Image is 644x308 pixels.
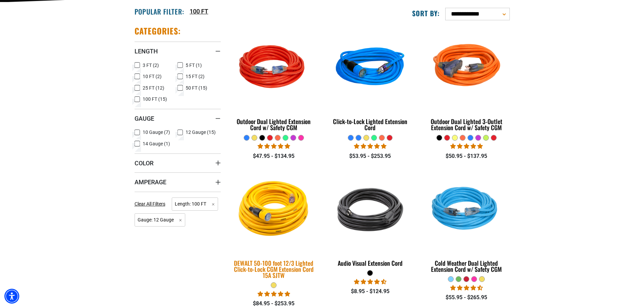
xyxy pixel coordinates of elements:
span: 100 FT (15) [143,97,167,101]
span: 3 FT (2) [143,63,159,68]
span: 4.70 stars [354,279,386,285]
div: Outdoor Dual Lighted Extension Cord w/ Safety CGM [231,118,317,131]
span: 4.80 stars [450,143,483,149]
span: Color [135,159,153,167]
span: 10 Gauge (7) [143,130,170,135]
span: Amperage [135,178,166,186]
span: 50 FT (15) [186,86,207,90]
h2: Categories: [135,26,181,36]
summary: Length [135,42,221,61]
div: Accessibility Menu [4,289,19,304]
a: blue Click-to-Lock Lighted Extension Cord [327,26,413,135]
img: black [328,170,413,248]
div: $53.95 - $253.95 [327,152,413,160]
a: Clear All Filters [135,200,168,208]
img: Red [231,29,316,107]
a: DEWALT 50-100 foot 12/3 Lighted Click-to-Lock CGM Extension Cord 15A SJTW DEWALT 50-100 foot 12/3... [231,167,317,282]
div: $47.95 - $134.95 [231,152,317,160]
div: $8.95 - $124.95 [327,287,413,295]
span: 4.62 stars [450,285,483,291]
img: orange [424,29,509,107]
summary: Gauge [135,109,221,128]
img: Light Blue [424,170,509,248]
div: Outdoor Dual Lighted 3-Outlet Extension Cord w/ Safety CGM [423,118,509,131]
div: Audio Visual Extension Cord [327,260,413,266]
span: Gauge [135,115,154,122]
img: DEWALT 50-100 foot 12/3 Lighted Click-to-Lock CGM Extension Cord 15A SJTW [226,166,321,253]
div: $55.95 - $265.95 [423,293,509,302]
span: 10 FT (2) [143,74,162,79]
h2: Popular Filter: [135,7,184,16]
div: Cold Weather Dual Lighted Extension Cord w/ Safety CGM [423,260,509,272]
a: black Audio Visual Extension Cord [327,167,413,270]
a: 100 FT [190,7,208,16]
label: Sort by: [412,9,440,18]
div: Click-to-Lock Lighted Extension Cord [327,118,413,131]
span: Gauge: 12 Gauge [135,213,186,227]
img: blue [328,29,413,107]
span: 4.81 stars [258,143,290,149]
span: 25 FT (12) [143,86,164,90]
span: 5 FT (1) [186,63,202,68]
span: Length [135,47,158,55]
span: 4.87 stars [354,143,386,149]
div: $50.95 - $137.95 [423,152,509,160]
summary: Amperage [135,172,221,191]
summary: Color [135,153,221,172]
a: Length: 100 FT [172,200,218,207]
a: Red Outdoor Dual Lighted Extension Cord w/ Safety CGM [231,26,317,135]
span: Clear All Filters [135,201,165,207]
span: Length: 100 FT [172,197,218,211]
span: 4.84 stars [258,291,290,297]
span: 14 Gauge (1) [143,141,170,146]
span: 12 Gauge (15) [186,130,216,135]
a: orange Outdoor Dual Lighted 3-Outlet Extension Cord w/ Safety CGM [423,26,509,135]
div: DEWALT 50-100 foot 12/3 Lighted Click-to-Lock CGM Extension Cord 15A SJTW [231,260,317,278]
div: $84.95 - $253.95 [231,300,317,308]
a: Light Blue Cold Weather Dual Lighted Extension Cord w/ Safety CGM [423,167,509,276]
a: Gauge: 12 Gauge [135,216,186,223]
span: 15 FT (2) [186,74,205,79]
